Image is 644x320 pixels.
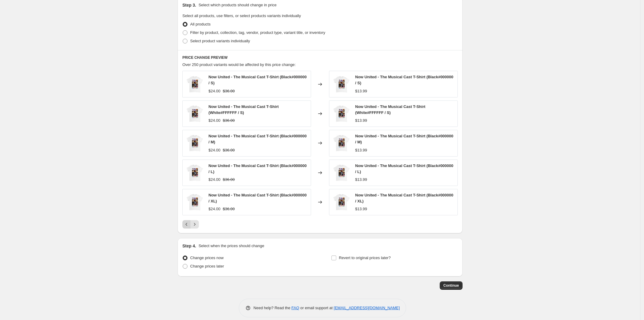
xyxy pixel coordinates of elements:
[355,118,367,124] div: $13.99
[199,2,277,8] p: Select which products should change in price
[292,306,299,310] a: FAQ
[208,147,220,153] div: $24.00
[186,134,204,152] img: 1b308517-b3e3-4942-ae79-d15cbcbaa02e_80x.jpg
[355,177,367,183] div: $13.99
[190,264,224,268] span: Change prices later
[182,243,196,249] h2: Step 4.
[208,88,220,94] div: $24.00
[186,75,204,93] img: 1b308517-b3e3-4942-ae79-d15cbcbaa02e_80x.jpg
[208,193,307,203] span: Now United - The Musical Cast T-Shirt (Black#000000 / XL)
[355,163,453,174] span: Now United - The Musical Cast T-Shirt (Black#000000 / L)
[443,283,459,288] span: Continue
[332,164,350,182] img: 1b308517-b3e3-4942-ae79-d15cbcbaa02e_80x.jpg
[182,13,301,18] span: Select all products, use filters, or select products variants individually
[299,306,334,310] span: or email support at
[355,75,453,85] span: Now United - The Musical Cast T-Shirt (Black#000000 / S)
[182,62,296,67] span: Over 250 product variants would be affected by this price change:
[223,88,235,94] strike: $36.00
[332,193,350,211] img: 1b308517-b3e3-4942-ae79-d15cbcbaa02e_80x.jpg
[182,220,199,229] nav: Pagination
[208,118,220,124] div: $24.00
[190,220,199,229] button: Next
[355,134,453,144] span: Now United - The Musical Cast T-Shirt (Black#000000 / M)
[190,30,325,35] span: Filter by product, collection, tag, vendor, product type, variant title, or inventory
[223,206,235,212] strike: $36.00
[355,88,367,94] div: $13.99
[190,22,211,26] span: All products
[199,243,264,249] p: Select when the prices should change
[355,193,453,203] span: Now United - The Musical Cast T-Shirt (Black#000000 / XL)
[440,281,463,290] button: Continue
[223,177,235,183] strike: $36.00
[186,193,204,211] img: 1b308517-b3e3-4942-ae79-d15cbcbaa02e_80x.jpg
[208,163,307,174] span: Now United - The Musical Cast T-Shirt (Black#000000 / L)
[208,104,279,115] span: Now United - The Musical Cast T-Shirt (White#FFFFFF / S)
[355,147,367,153] div: $13.99
[332,105,350,123] img: 1b308517-b3e3-4942-ae79-d15cbcbaa02e_80x.jpg
[190,256,223,260] span: Change prices now
[182,55,458,60] h6: PRICE CHANGE PREVIEW
[332,75,350,93] img: 1b308517-b3e3-4942-ae79-d15cbcbaa02e_80x.jpg
[355,104,425,115] span: Now United - The Musical Cast T-Shirt (White#FFFFFF / S)
[223,147,235,153] strike: $36.00
[223,118,235,124] strike: $36.00
[253,306,292,310] span: Need help? Read the
[208,206,220,212] div: $24.00
[186,164,204,182] img: 1b308517-b3e3-4942-ae79-d15cbcbaa02e_80x.jpg
[186,105,204,123] img: 1b308517-b3e3-4942-ae79-d15cbcbaa02e_80x.jpg
[355,206,367,212] div: $13.99
[332,134,350,152] img: 1b308517-b3e3-4942-ae79-d15cbcbaa02e_80x.jpg
[190,39,250,43] span: Select product variants individually
[334,306,400,310] a: [EMAIL_ADDRESS][DOMAIN_NAME]
[339,256,391,260] span: Revert to original prices later?
[182,220,191,229] button: Previous
[208,75,307,85] span: Now United - The Musical Cast T-Shirt (Black#000000 / S)
[182,2,196,8] h2: Step 3.
[208,134,307,144] span: Now United - The Musical Cast T-Shirt (Black#000000 / M)
[208,177,220,183] div: $24.00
